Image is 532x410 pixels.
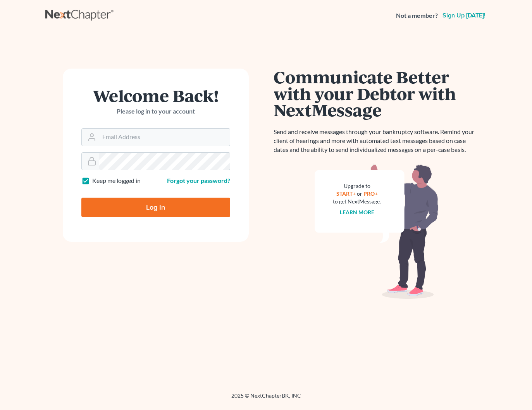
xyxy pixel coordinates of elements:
[357,190,362,197] span: or
[333,198,381,205] div: to get NextMessage.
[81,87,230,104] h1: Welcome Back!
[167,177,230,184] a: Forgot your password?
[92,176,141,185] label: Keep me logged in
[274,127,479,154] p: Send and receive messages through your bankruptcy software. Remind your client of hearings and mo...
[396,11,438,20] strong: Not a member?
[81,107,230,116] p: Please log in to your account
[99,129,230,146] input: Email Address
[81,198,230,217] input: Log In
[363,190,378,197] a: PRO+
[274,69,479,118] h1: Communicate Better with your Debtor with NextMessage
[333,182,381,190] div: Upgrade to
[45,392,487,406] div: 2025 © NextChapterBK, INC
[441,12,487,19] a: Sign up [DATE]!
[315,164,439,299] img: nextmessage_bg-59042aed3d76b12b5cd301f8e5b87938c9018125f34e5fa2b7a6b67550977c72.svg
[336,190,356,197] a: START+
[340,209,374,215] a: Learn more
